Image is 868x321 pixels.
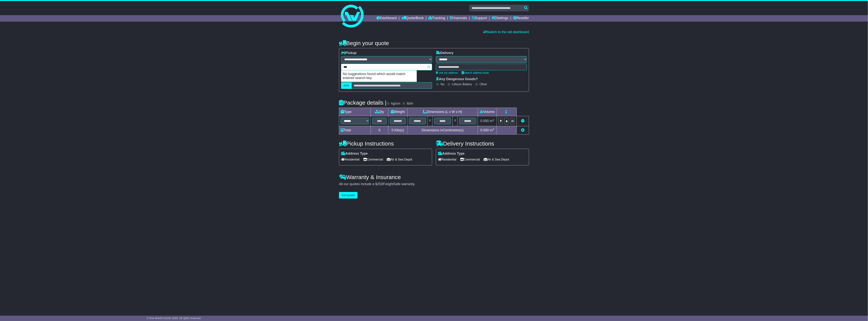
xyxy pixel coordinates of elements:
[339,40,529,46] h4: Begin your quote
[428,116,432,126] td: x
[407,102,413,106] label: lb/in
[341,152,368,156] label: Address Type
[339,99,386,106] h4: Package details |
[392,128,393,132] span: 0
[492,15,508,22] a: Settings
[388,126,408,134] td: Kilo(s)
[513,15,529,22] a: Reseller
[339,140,432,147] h4: Pickup Instructions
[490,128,494,132] span: m
[438,157,456,162] span: Residential
[407,108,478,116] td: Dimensions (L x W x H)
[521,119,524,123] a: Remove this item
[407,126,478,134] td: Dimensions in Centimetre(s)
[341,64,432,70] typeahead: Please provide city
[462,71,489,74] a: Search address book
[363,157,383,162] span: Commercial
[376,15,397,22] a: Dashboard
[339,126,371,134] td: Total
[146,317,201,320] span: © One World Courier 2025. All rights reserved.
[480,119,489,123] span: 0.000
[341,70,417,82] p: No suggestions found which would match entered search key.
[438,152,465,156] label: Address Type
[441,82,444,86] label: No
[341,157,359,162] span: Residential
[490,119,494,123] span: m
[339,174,529,180] h4: Warranty & Insurance
[480,82,487,86] label: Other
[388,108,408,116] td: Weight
[484,157,509,162] span: Air & Sea Depot
[391,102,400,106] label: kg/cm
[436,140,529,147] h4: Delivery Instructions
[493,119,494,121] sup: 3
[484,30,529,34] a: Switch to the old dashboard
[450,15,467,22] a: Financials
[339,192,358,199] button: Get Quotes
[521,128,524,132] a: Add new item
[480,128,489,132] span: 0.000
[453,116,458,126] td: x
[436,51,453,55] label: Delivery
[401,15,424,22] a: Quote/Book
[341,51,357,55] label: Pickup
[429,15,445,22] a: Tracking
[478,108,497,116] td: Volume
[377,182,383,186] span: 250
[387,157,412,162] span: Air & Sea Depot
[472,15,487,22] a: Support
[371,108,388,116] td: Qty
[460,157,480,162] span: Commercial
[339,108,371,116] td: Type
[436,71,458,74] a: Use my address
[341,82,352,89] label: AUD
[371,126,388,134] td: 0
[493,128,494,131] sup: 3
[436,77,478,81] label: Any Dangerous Goods?
[339,182,529,186] div: All our quotes include a $ FreightSafe warranty.
[452,82,472,86] label: Lithium Battery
